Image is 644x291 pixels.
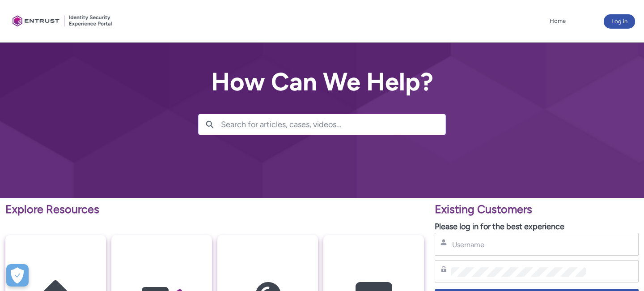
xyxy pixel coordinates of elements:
[435,221,639,233] p: Please log in for the best experience
[451,240,586,249] input: Username
[6,264,29,287] div: Cookie Preferences
[604,14,635,29] button: Log in
[199,114,221,135] button: Search
[5,201,424,218] p: Explore Resources
[221,114,445,135] input: Search for articles, cases, videos...
[6,264,29,287] button: Open Preferences
[198,68,446,96] h2: How Can We Help?
[547,14,568,28] a: Home
[435,201,639,218] p: Existing Customers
